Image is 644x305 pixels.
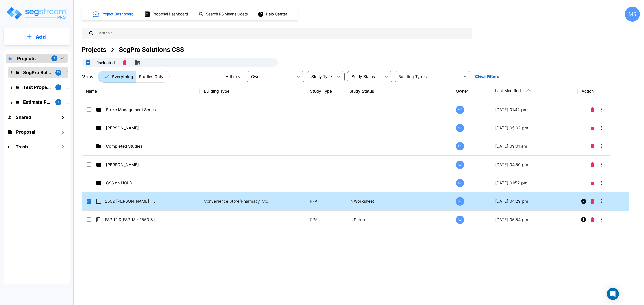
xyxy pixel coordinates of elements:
p: [DATE] 01:52 pm [495,180,574,186]
span: Owner [251,75,263,79]
p: Test Property Folder [23,84,51,91]
p: [DATE] 05:02 pm [495,125,574,131]
th: Action [578,82,629,100]
img: Logo [6,6,67,20]
p: FSP 12 & FSP 13 - 1550 & [STREET_ADDRESS] [105,217,155,223]
h1: Proposal Dashboard [153,11,188,17]
button: Delete [589,196,596,206]
button: More-Options [596,196,606,206]
div: MS [456,106,464,114]
input: Search All [94,28,470,39]
button: Studies Only [136,71,170,83]
button: Delete [589,160,596,170]
p: Projects [17,55,36,62]
th: Owner [452,82,491,100]
p: [DATE] 05:54 pm [495,217,574,223]
button: Help Center [257,9,289,19]
p: Strike Management Series LLC [106,107,156,113]
p: Filters [225,73,240,80]
button: Open [462,73,469,80]
div: Open Intercom Messenger [607,288,619,300]
div: Platform [98,71,170,83]
p: PPA [310,198,341,204]
p: Everything [112,74,133,80]
button: Delete [121,58,129,67]
button: Move [133,58,143,68]
div: Select [348,70,381,84]
th: Study Type [306,82,345,100]
p: 3 [54,56,55,61]
button: More-Options [596,105,606,115]
button: Clear Filters [473,72,501,82]
h1: Trash [16,143,28,150]
p: 13 [57,70,60,75]
button: Add [4,30,70,44]
th: Name [82,82,200,100]
p: PPA [310,217,341,223]
p: In Worksheet [349,198,448,204]
div: Projects [82,45,106,54]
button: Info [579,215,589,225]
h1: Proposal [16,129,35,135]
button: Delete [589,105,596,115]
button: More-Options [596,160,606,170]
p: In Setup [349,217,448,223]
button: More-Options [596,123,606,133]
div: AO [456,216,464,224]
h1: Shared [16,114,31,121]
div: AO [456,179,464,187]
input: Building Types [396,73,461,80]
th: Building Type [200,82,306,100]
button: Delete [589,215,596,225]
button: More-Options [596,215,606,225]
button: Proposal Dashboard [142,9,191,19]
p: Add [36,33,46,41]
p: Completed Studies [106,143,156,149]
p: 1 [58,100,59,104]
p: SegPro Solutions CSS [23,69,51,76]
button: Delete [589,141,596,151]
h1: Search RS Means Costs [206,11,248,17]
p: [DATE] 09:01 am [495,143,574,149]
button: UnSelectAll [83,58,93,68]
button: More-Options [596,178,606,188]
p: [DATE] 04:50 pm [495,162,574,168]
div: AO [456,142,464,150]
p: [PERSON_NAME] [106,125,156,131]
button: Info [579,196,589,206]
div: MS [456,197,464,206]
div: MS [625,7,640,22]
div: MS [456,124,464,132]
p: CSS on HOLD [106,180,156,186]
div: Select [248,70,293,84]
button: Delete [589,123,596,133]
button: Project Dashboard [91,9,136,20]
h1: Project Dashboard [101,11,134,17]
p: [DATE] 01:42 pm [495,107,574,113]
span: Study Status [352,75,375,79]
p: Studies Only [139,74,163,80]
div: AO [456,161,464,169]
th: Last Modified [491,82,578,100]
p: [PERSON_NAME] [106,162,156,168]
p: 3 [58,85,59,89]
button: More-Options [596,141,606,151]
button: Everything [98,71,136,83]
th: Study Status [345,82,452,100]
p: [DATE] 04:29 pm [495,198,574,204]
p: 1 selected [97,60,115,66]
p: Estimate Property [23,99,51,106]
button: Delete [589,178,596,188]
div: SegPro Solutions CSS [119,45,184,54]
span: Study Type [311,75,332,79]
p: View [82,73,94,80]
p: Convenience Store/Pharmacy, Commercial Property Site [204,198,272,204]
button: Search RS Means Costs [197,9,251,19]
div: Select [308,70,334,84]
p: 2502 [PERSON_NAME] - CSW 2502 [PERSON_NAME] [105,198,155,204]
